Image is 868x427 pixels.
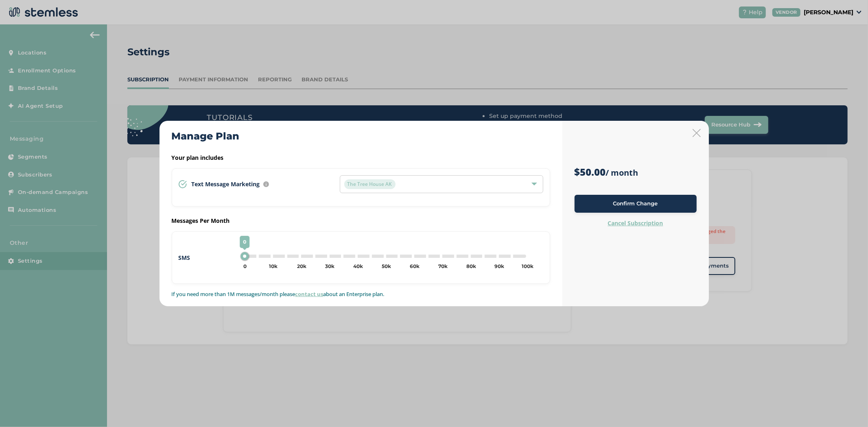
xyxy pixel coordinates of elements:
label: Cancel Subscription [608,219,663,227]
label: SMS [179,253,234,262]
span: Confirm Change [613,200,658,208]
div: 0 [244,263,247,270]
div: 70k [438,263,448,270]
h3: / month [575,166,697,179]
img: icon-info-236977d2.svg [263,181,269,187]
label: Your plan includes [172,153,550,162]
h2: Manage Plan [172,129,240,144]
div: 80k [466,263,476,270]
label: Messages Per Month [172,216,550,225]
div: 50k [382,263,391,270]
span: The Tree House AK [344,179,396,189]
div: 30k [325,263,335,270]
div: 10k [269,263,278,270]
a: contact us [295,290,324,298]
iframe: Chat Widget [827,388,868,427]
p: If you need more than 1M messages/month please about an Enterprise plan. [172,290,550,298]
div: 40k [353,263,363,270]
button: Confirm Change [575,195,697,213]
strong: $50.00 [575,165,606,179]
div: 60k [410,263,420,270]
span: 0 [240,236,249,248]
div: 90k [494,263,504,270]
div: 20k [297,263,306,270]
span: Text Message Marketing [192,181,260,187]
div: 100k [522,263,533,270]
